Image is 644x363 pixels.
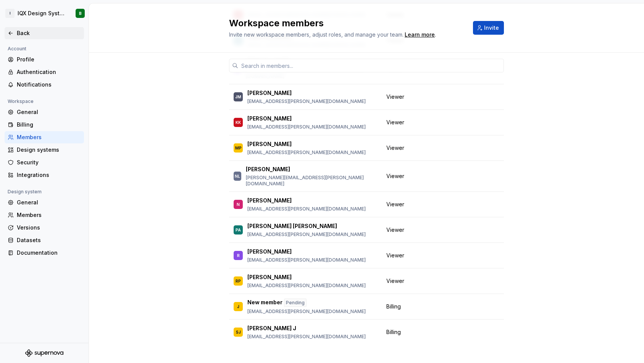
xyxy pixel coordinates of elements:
[247,231,366,238] p: [EMAIL_ADDRESS][PERSON_NAME][DOMAIN_NAME]
[5,9,15,18] div: I
[236,226,241,234] div: PA
[229,17,464,29] h2: Workspace members
[235,144,242,152] div: MP
[17,236,81,244] div: Datasets
[5,53,84,66] a: Profile
[236,277,241,285] div: RP
[404,32,436,38] span: .
[5,119,84,131] a: Billing
[17,199,81,206] div: General
[17,211,81,219] div: Members
[17,29,81,37] div: Back
[25,349,63,357] svg: Supernova Logo
[247,324,296,332] p: [PERSON_NAME] J
[247,308,366,315] p: [EMAIL_ADDRESS][PERSON_NAME][DOMAIN_NAME]
[5,234,84,246] a: Datasets
[17,121,81,128] div: Billing
[247,115,292,122] p: [PERSON_NAME]
[386,303,401,310] span: Billing
[2,5,87,22] button: IIQX Design SystemB
[247,149,366,156] p: [EMAIL_ADDRESS][PERSON_NAME][DOMAIN_NAME]
[17,249,81,257] div: Documentation
[5,196,84,209] a: General
[237,252,240,259] div: R
[5,79,84,91] a: Notifications
[247,299,282,307] p: New member
[386,277,404,285] span: Viewer
[17,171,81,179] div: Integrations
[17,159,81,166] div: Security
[238,59,504,72] input: Search in members...
[386,93,404,101] span: Viewer
[5,169,84,181] a: Integrations
[247,206,366,212] p: [EMAIL_ADDRESS][PERSON_NAME][DOMAIN_NAME]
[247,98,366,104] p: [EMAIL_ADDRESS][PERSON_NAME][DOMAIN_NAME]
[17,81,81,88] div: Notifications
[5,106,84,118] a: General
[5,66,84,78] a: Authentication
[5,222,84,234] a: Versions
[5,144,84,156] a: Design systems
[17,108,81,116] div: General
[247,283,366,289] p: [EMAIL_ADDRESS][PERSON_NAME][DOMAIN_NAME]
[17,68,81,76] div: Authentication
[473,21,504,35] button: Invite
[386,226,404,234] span: Viewer
[5,44,29,53] div: Account
[17,224,81,231] div: Versions
[284,299,307,307] div: Pending
[5,247,84,259] a: Documentation
[5,209,84,221] a: Members
[386,119,404,126] span: Viewer
[405,31,435,39] a: Learn more
[235,172,240,180] div: NL
[237,201,240,208] div: N
[386,172,404,180] span: Viewer
[5,187,45,196] div: Design system
[247,248,292,255] p: [PERSON_NAME]
[247,334,366,340] p: [EMAIL_ADDRESS][PERSON_NAME][DOMAIN_NAME]
[5,131,84,143] a: Members
[247,197,292,204] p: [PERSON_NAME]
[247,124,366,130] p: [EMAIL_ADDRESS][PERSON_NAME][DOMAIN_NAME]
[236,328,241,336] div: SJ
[386,144,404,152] span: Viewer
[17,56,81,63] div: Profile
[246,175,377,187] p: [PERSON_NAME][EMAIL_ADDRESS][PERSON_NAME][DOMAIN_NAME]
[18,10,66,17] div: IQX Design System
[5,27,84,39] a: Back
[17,146,81,154] div: Design systems
[79,10,82,16] div: B
[386,328,401,336] span: Billing
[235,93,241,101] div: JM
[236,119,241,126] div: KK
[386,252,404,259] span: Viewer
[247,257,366,263] p: [EMAIL_ADDRESS][PERSON_NAME][DOMAIN_NAME]
[247,222,337,230] p: [PERSON_NAME] [PERSON_NAME]
[247,273,292,281] p: [PERSON_NAME]
[247,140,292,148] p: [PERSON_NAME]
[386,201,404,208] span: Viewer
[484,24,499,32] span: Invite
[17,133,81,141] div: Members
[246,165,290,173] p: [PERSON_NAME]
[247,89,292,97] p: [PERSON_NAME]
[237,303,239,310] div: J
[5,156,84,169] a: Security
[5,97,37,106] div: Workspace
[229,31,404,38] span: Invite new workspace members, adjust roles, and manage your team.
